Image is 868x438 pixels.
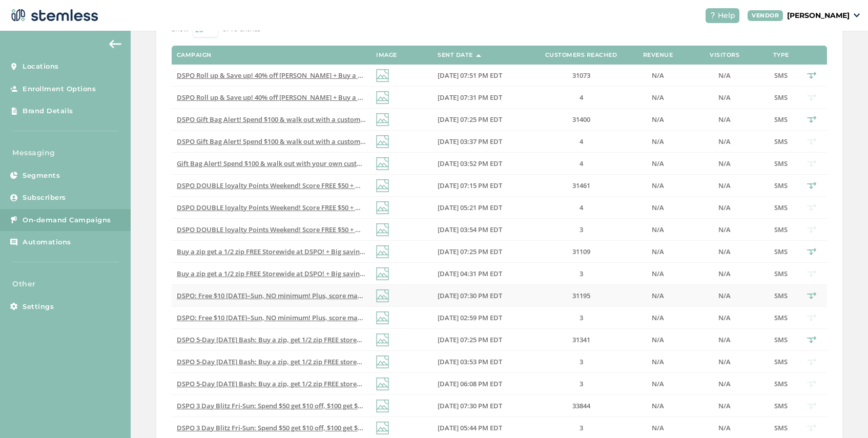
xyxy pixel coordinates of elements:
span: 33844 [572,401,590,410]
span: DSPO 5-Day [DATE] Bash: Buy a zip, get 1/2 zip FREE storewide + 40% off top 15 brands. Click link... [177,335,572,344]
label: SMS [771,159,791,168]
img: icon-img-d887fa0c.svg [376,69,389,82]
span: 3 [580,269,583,278]
span: [DATE] 03:53 PM EDT [438,357,502,366]
span: 3 [580,225,583,234]
label: 3 [535,358,627,366]
label: 3 [535,314,627,322]
img: icon-img-d887fa0c.svg [376,333,389,346]
span: 3 [580,313,583,322]
label: 31341 [535,336,627,344]
label: DSPO 5-Day Labor Day Bash: Buy a zip, get 1/2 zip FREE storewide + 40% off top 15 brands. Click l... [177,380,366,388]
iframe: Chat Widget [817,389,868,438]
label: 31073 [535,71,627,80]
span: DSPO DOUBLE loyalty Points Weekend! Score FREE $50 + massive savings on top brands Thu–Sun! Dont ... [177,203,588,212]
label: 3 [535,380,627,388]
img: icon-img-d887fa0c.svg [376,378,389,390]
span: [DATE] 03:52 PM EDT [438,159,502,168]
span: N/A [718,181,731,190]
label: 33844 [535,402,627,410]
label: Type [773,52,789,58]
img: icon-help-white-03924b79.svg [710,12,716,18]
span: [DATE] 07:25 PM EDT [438,247,502,256]
span: SMS [774,203,788,212]
span: N/A [718,401,731,410]
label: 3 [535,269,627,278]
span: [DATE] 07:30 PM EDT [438,291,502,300]
span: Buy a zip get a 1/2 zip FREE Storewide at DSPO! + Big savings on top brands Thu-Sun! Tap link for... [177,269,567,278]
label: N/A [637,71,678,80]
label: Image [376,52,397,58]
img: icon-img-d887fa0c.svg [376,179,389,192]
span: Automations [23,237,71,247]
span: Gift Bag Alert! Spend $100 & walk out with your own custom FREE $100 gift bag Mon-Wed. Dont miss ... [177,159,564,168]
label: 08/27/2025 07:25 PM EDT [438,336,525,344]
span: [DATE] 06:08 PM EDT [438,379,502,388]
img: logo-dark-0685b13c.svg [8,5,98,26]
span: [DATE] 05:44 PM EDT [438,423,502,432]
span: [DATE] 07:31 PM EDT [438,93,502,102]
label: 08/21/2025 05:44 PM EDT [438,424,525,432]
label: 09/24/2025 07:31 PM EDT [438,93,525,102]
img: icon-img-d887fa0c.svg [376,267,389,280]
label: 09/17/2025 05:21 PM EDT [438,203,525,212]
label: Revenue [643,52,673,58]
label: SMS [771,203,791,212]
span: N/A [652,313,664,322]
span: N/A [652,379,664,388]
label: 31400 [535,115,627,124]
label: DSPO Gift Bag Alert! Spend $100 & walk out with a custom FREE $100 gift bag Mon-Wed. Tap link for... [177,137,366,146]
span: DSPO Roll up & Save up! 40% off [PERSON_NAME] + Buy a Zip and get a half Zip FREE storewide Thur-... [177,71,609,80]
label: DSPO Roll up & Save up! 40% off Jeter + Buy a Zip and get a half Zip FREE storewide Thur-Tues! Hi... [177,71,366,80]
label: DSPO DOUBLE loyalty Points Weekend! Score FREE $50 + massive savings on top brands Thu–Sun! Dont ... [177,181,366,190]
img: icon-sort-1e1d7615.svg [476,54,481,57]
span: N/A [652,401,664,410]
label: DSPO DOUBLE loyalty Points Weekend! Score FREE $50 + massive savings on top brands Thu–Sun! Dont ... [177,225,366,234]
label: Sent Date [438,52,473,58]
label: N/A [689,402,760,410]
span: SMS [774,159,788,168]
img: icon_down-arrow-small-66adaf34.svg [854,13,860,17]
label: SMS [771,336,791,344]
img: icon-img-d887fa0c.svg [376,422,389,434]
span: SMS [774,247,788,256]
span: Segments [23,171,60,181]
span: SMS [774,225,788,234]
span: N/A [652,159,664,168]
span: Settings [23,302,54,312]
span: 3 [580,423,583,432]
span: N/A [718,357,731,366]
span: 31461 [572,181,590,190]
label: N/A [689,115,760,124]
span: SMS [774,181,788,190]
label: N/A [689,71,760,80]
label: N/A [689,314,760,322]
span: N/A [652,181,664,190]
label: DSPO Roll up & Save up! 40% off Jeter + Buy a Zip and get a half Zip FREE storewide Thur-Tues! Hi... [177,93,366,102]
span: N/A [652,203,664,212]
label: N/A [689,269,760,278]
label: SMS [771,314,791,322]
label: 4 [535,203,627,212]
span: DSPO DOUBLE loyalty Points Weekend! Score FREE $50 + massive savings on top brands Thu–Sun! Dont ... [177,181,588,190]
label: 4 [535,137,627,146]
span: DSPO 5-Day [DATE] Bash: Buy a zip, get 1/2 zip FREE storewide + 40% off top 15 brands. Click link... [177,379,572,388]
span: N/A [652,423,664,432]
img: icon-img-d887fa0c.svg [376,91,389,104]
label: 08/27/2025 03:53 PM EDT [438,358,525,366]
span: N/A [652,269,664,278]
label: N/A [637,137,678,146]
span: Locations [23,61,59,72]
label: N/A [637,269,678,278]
label: Customers Reached [545,52,617,58]
label: N/A [689,93,760,102]
span: 4 [580,159,583,168]
img: icon-img-d887fa0c.svg [376,289,389,302]
label: N/A [637,336,678,344]
span: DSPO Gift Bag Alert! Spend $100 & walk out with a custom FREE $100 gift bag Mon-Wed. Tap link for... [177,115,577,124]
span: N/A [718,379,731,388]
span: [DATE] 03:54 PM EDT [438,225,502,234]
span: [DATE] 07:25 PM EDT [438,335,502,344]
label: 31195 [535,291,627,300]
label: SMS [771,93,791,102]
